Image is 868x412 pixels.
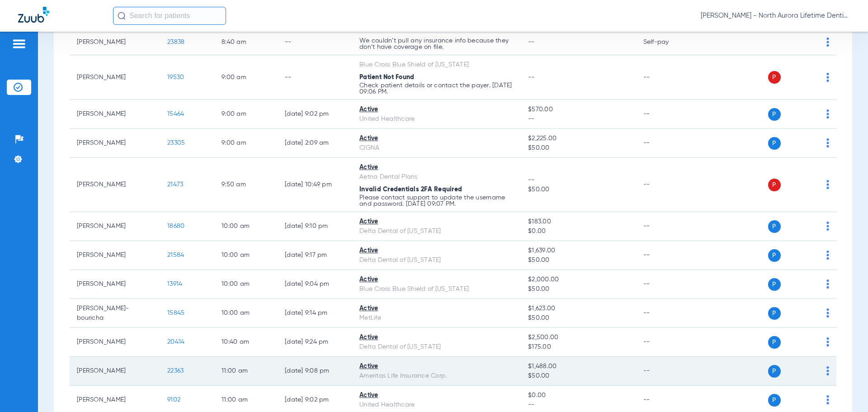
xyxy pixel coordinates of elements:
span: -- [528,400,628,410]
img: group-dot-blue.svg [826,222,829,231]
img: group-dot-blue.svg [826,38,829,47]
span: $2,000.00 [528,275,628,284]
td: [PERSON_NAME] [70,158,160,212]
td: [DATE] 9:08 PM [278,357,352,386]
span: 19530 [167,74,184,81]
td: [DATE] 9:14 PM [278,299,352,328]
td: 9:00 AM [214,100,278,129]
div: Active [359,163,514,172]
td: Self-pay [636,29,697,55]
td: [PERSON_NAME] [70,55,160,100]
span: -- [528,74,535,81]
div: United Healthcare [359,114,514,124]
td: -- [278,55,352,100]
div: Delta Dental of [US_STATE] [359,342,514,352]
td: 9:00 AM [214,129,278,158]
td: 10:00 AM [214,270,278,299]
span: Invalid Credentials 2FA Required [359,186,462,193]
img: group-dot-blue.svg [826,251,829,260]
td: -- [636,55,697,100]
span: $183.00 [528,217,628,227]
img: Search Icon [118,12,126,20]
span: 15845 [167,310,184,316]
div: Active [359,105,514,114]
td: [PERSON_NAME] [70,328,160,357]
td: [DATE] 9:02 PM [278,100,352,129]
span: $570.00 [528,105,628,114]
span: -- [528,114,628,124]
td: 10:40 AM [214,328,278,357]
img: group-dot-blue.svg [826,138,829,147]
td: -- [636,328,697,357]
td: -- [636,158,697,212]
span: $50.00 [528,313,628,323]
td: [DATE] 9:24 PM [278,328,352,357]
td: [DATE] 10:49 PM [278,158,352,212]
span: 20414 [167,339,184,345]
span: 9102 [167,397,180,403]
span: P [768,249,781,262]
span: P [768,394,781,407]
td: 10:00 AM [214,299,278,328]
td: -- [636,299,697,328]
td: -- [636,241,697,270]
div: CIGNA [359,143,514,153]
img: group-dot-blue.svg [826,308,829,317]
span: P [768,336,781,349]
td: [PERSON_NAME] [70,129,160,158]
img: group-dot-blue.svg [826,73,829,82]
div: Active [359,391,514,400]
td: [PERSON_NAME] [70,29,160,55]
div: Active [359,134,514,143]
span: $2,225.00 [528,134,628,143]
img: Zuub Logo [18,7,49,23]
div: Active [359,362,514,371]
p: We couldn’t pull any insurance info because they don’t have coverage on file. [359,38,514,50]
span: P [768,278,781,291]
td: 9:00 AM [214,55,278,100]
span: Patient Not Found [359,74,414,81]
td: [DATE] 9:17 PM [278,241,352,270]
span: $50.00 [528,284,628,294]
td: 10:00 AM [214,241,278,270]
img: hamburger-icon [12,38,26,49]
span: P [768,179,781,191]
div: Delta Dental of [US_STATE] [359,227,514,236]
span: $50.00 [528,256,628,265]
td: [DATE] 9:04 PM [278,270,352,299]
td: -- [278,29,352,55]
td: [PERSON_NAME]-bouricha [70,299,160,328]
div: Active [359,275,514,284]
span: P [768,137,781,150]
img: group-dot-blue.svg [826,366,829,375]
span: $1,623.00 [528,304,628,313]
span: $2,500.00 [528,333,628,342]
td: [PERSON_NAME] [70,357,160,386]
td: [PERSON_NAME] [70,270,160,299]
span: [PERSON_NAME] - North Aurora Lifetime Dentistry [701,11,850,20]
span: P [768,108,781,121]
div: United Healthcare [359,400,514,410]
div: Blue Cross Blue Shield of [US_STATE] [359,60,514,70]
div: MetLife [359,313,514,323]
div: Ameritas Life Insurance Corp. [359,371,514,381]
td: [DATE] 2:09 AM [278,129,352,158]
img: group-dot-blue.svg [826,109,829,118]
span: 21473 [167,181,183,188]
span: $1,639.00 [528,246,628,256]
div: Aetna Dental Plans [359,172,514,182]
span: -- [528,175,628,185]
span: 15464 [167,111,184,117]
span: $50.00 [528,371,628,381]
div: Active [359,333,514,342]
span: $0.00 [528,227,628,236]
td: -- [636,100,697,129]
span: P [768,220,781,233]
td: [DATE] 9:10 PM [278,212,352,241]
div: Active [359,246,514,256]
div: Active [359,217,514,227]
div: Active [359,304,514,313]
td: -- [636,357,697,386]
span: $50.00 [528,143,628,153]
input: Search for patients [113,7,226,25]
